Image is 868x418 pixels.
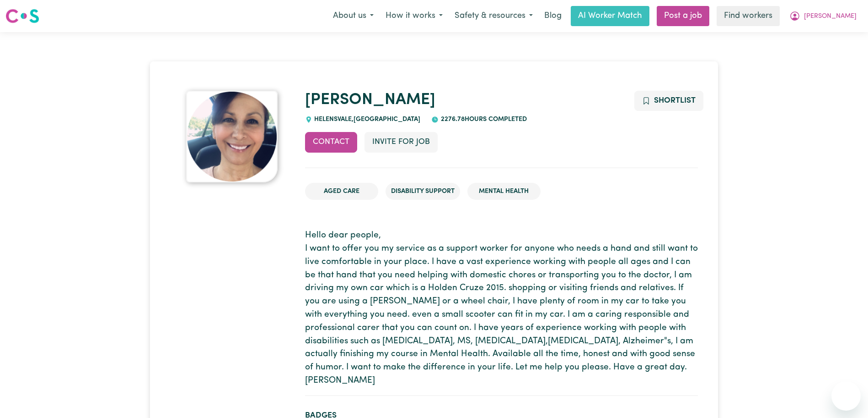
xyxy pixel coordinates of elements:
li: Aged Care [305,183,378,200]
span: Shortlist [654,97,696,104]
a: Find workers [717,6,780,26]
span: [PERSON_NAME] [804,11,857,22]
iframe: Button to launch messaging window [831,381,861,411]
li: Disability Support [386,183,460,200]
button: Add to shortlist [634,91,703,111]
button: How it works [380,6,449,26]
button: My Account [783,6,863,26]
button: Safety & resources [449,6,539,26]
a: Post a job [657,6,709,26]
a: [PERSON_NAME] [305,92,435,108]
button: Invite for Job [364,132,438,152]
a: Gloria's profile picture' [170,91,294,182]
button: Contact [305,132,357,152]
a: Careseekers logo [5,5,39,27]
a: Blog [539,6,567,26]
img: Careseekers logo [5,8,39,24]
span: 2276.78 hours completed [439,116,527,123]
img: Gloria [186,91,278,182]
a: AI Worker Match [571,6,649,26]
button: About us [327,6,380,26]
p: Hello dear people, I want to offer you my service as a support worker for anyone who needs a hand... [305,229,698,388]
span: HELENSVALE , [GEOGRAPHIC_DATA] [312,116,421,123]
li: Mental Health [467,183,541,200]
